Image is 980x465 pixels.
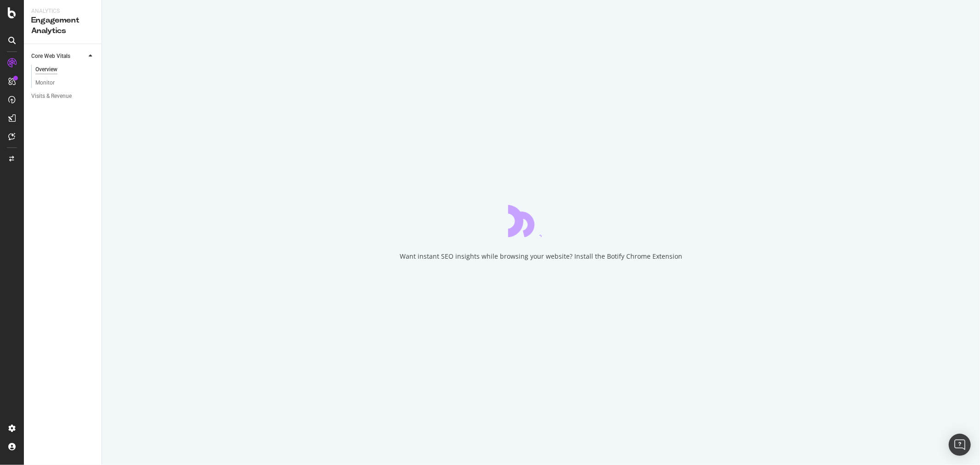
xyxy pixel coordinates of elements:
[31,51,70,61] div: Core Web Vitals
[31,7,94,15] div: Analytics
[31,91,72,101] div: Visits & Revenue
[31,91,95,101] a: Visits & Revenue
[35,65,57,74] div: Overview
[400,252,682,261] div: Want instant SEO insights while browsing your website? Install the Botify Chrome Extension
[508,204,574,237] div: animation
[949,434,971,456] div: Open Intercom Messenger
[31,15,94,36] div: Engagement Analytics
[35,65,95,74] a: Overview
[35,78,95,88] a: Monitor
[35,78,55,88] div: Monitor
[31,51,86,61] a: Core Web Vitals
